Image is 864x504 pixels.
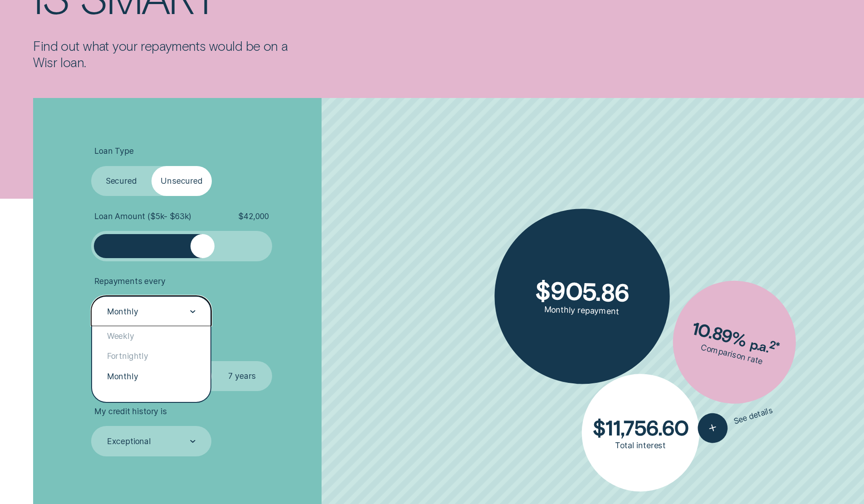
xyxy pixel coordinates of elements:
[151,166,212,196] label: Unsecured
[92,367,211,387] div: Monthly
[94,146,133,156] span: Loan Type
[212,361,272,391] label: 7 years
[91,166,151,196] label: Secured
[33,38,295,70] p: Find out what your repayments would be on a Wisr loan.
[94,276,165,286] span: Repayments every
[107,436,151,446] div: Exceptional
[94,406,166,416] span: My credit history is
[694,396,776,446] button: See details
[92,346,211,366] div: Fortnightly
[107,306,138,316] div: Monthly
[92,326,211,346] div: Weekly
[94,211,191,221] span: Loan Amount ( $5k - $63k )
[238,211,269,221] span: $ 42,000
[732,405,774,426] span: See details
